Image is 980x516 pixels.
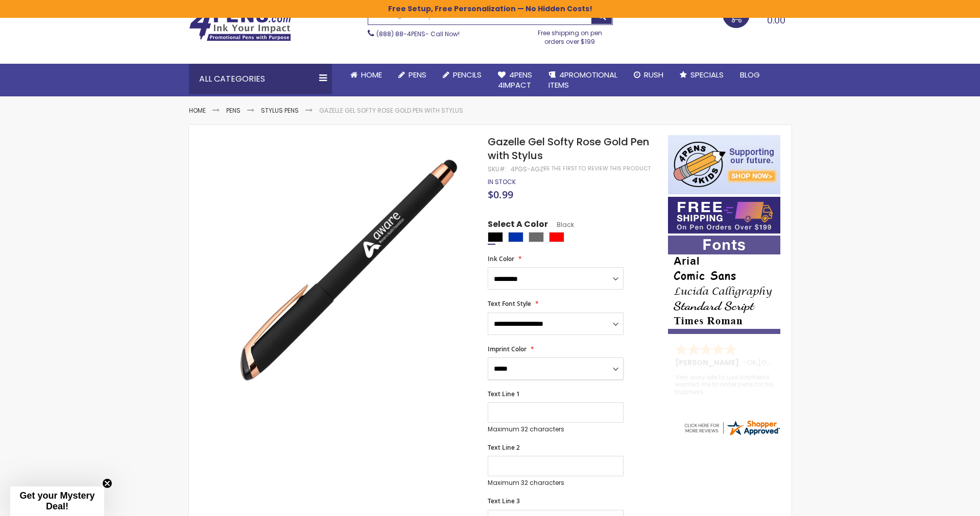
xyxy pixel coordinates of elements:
[675,374,774,396] div: Very easy site to use boyfriend wanted me to order pens for his business
[767,14,785,27] span: 0.00
[361,69,382,80] span: Home
[189,64,332,94] div: All Categories
[488,165,507,173] strong: SKU
[189,9,291,41] img: 4Pens Custom Pens and Promotional Products
[488,219,548,233] span: Select A Color
[319,107,463,115] li: Gazelle Gel Softy Rose Gold Pen with Stylus
[488,390,520,398] span: Text Line 1
[675,357,743,368] span: [PERSON_NAME]
[690,69,724,80] span: Specials
[226,106,241,115] a: Pens
[732,64,768,86] a: Blog
[747,357,757,368] span: OK
[10,486,104,516] div: Get your Mystery Deal!Close teaser
[668,135,780,194] img: 4pens 4 kids
[490,64,540,97] a: 4Pens4impact
[261,106,299,115] a: Stylus Pens
[668,197,780,234] img: Free shipping on orders over $199
[488,443,520,452] span: Text Line 2
[189,106,206,115] a: Home
[683,430,781,439] a: 4pens.com certificate URL
[435,64,490,86] a: Pencils
[488,299,531,308] span: Text Font Style
[488,479,624,487] p: Maximum 32 characters
[508,232,523,242] div: Blue
[209,134,474,399] img: black-4pgs-agz-gazelle-gel-softy-rose-gold-pen-w-stylus_1.jpg
[102,478,112,488] button: Close teaser
[743,357,833,368] span: - ,
[376,30,460,38] span: - Call Now!
[488,254,514,263] span: Ink Color
[511,165,543,173] div: 4PGS-AGZ
[488,135,649,163] span: Gazelle Gel Softy Rose Gold Pen with Stylus
[543,165,651,172] a: Be the first to review this product
[740,69,760,80] span: Blog
[488,232,503,242] div: Black
[376,30,425,38] a: (888) 88-4PENS
[488,177,516,186] span: In stock
[540,64,626,97] a: 4PROMOTIONALITEMS
[548,69,617,90] span: 4PROMOTIONAL ITEMS
[672,64,732,86] a: Specials
[529,232,544,242] div: Grey
[527,25,613,45] div: Free shipping on pen orders over $199
[488,497,520,505] span: Text Line 3
[488,178,516,186] div: Availability
[342,64,390,86] a: Home
[668,236,780,334] img: font-personalization-examples
[488,345,527,353] span: Imprint Color
[644,69,663,80] span: Rush
[549,232,564,242] div: Red
[488,188,513,201] span: $0.99
[390,64,435,86] a: Pens
[453,69,482,80] span: Pencils
[683,419,781,437] img: 4pens.com widget logo
[488,425,624,433] p: Maximum 32 characters
[19,491,94,511] span: Get your Mystery Deal!
[548,220,574,229] span: Black
[758,357,833,368] span: [GEOGRAPHIC_DATA]
[626,64,672,86] a: Rush
[409,69,426,80] span: Pens
[498,69,532,90] span: 4Pens 4impact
